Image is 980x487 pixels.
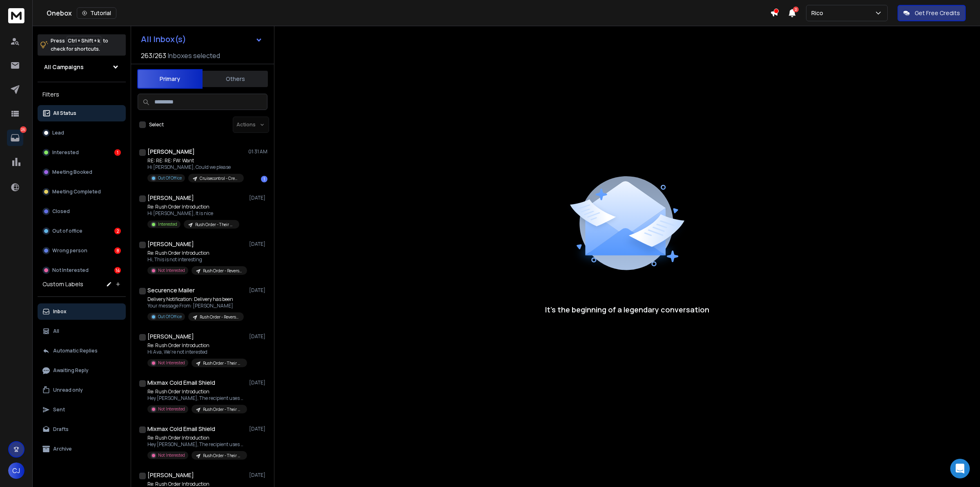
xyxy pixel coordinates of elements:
p: Re: Rush Order Introduction [147,388,245,395]
p: Re: Rush Order Introduction [147,342,245,349]
p: [DATE] [249,426,267,432]
button: All Campaigns [38,59,126,75]
div: 14 [114,267,121,274]
h1: [PERSON_NAME] [147,194,194,202]
button: Sent [38,402,126,418]
p: [DATE] [249,472,267,478]
h1: [PERSON_NAME] [147,240,194,248]
span: 2 [793,7,799,12]
p: Rush Order - Their Domain Rerun [DATE] [203,360,242,366]
p: Sent [53,406,65,413]
p: [DATE] [249,287,267,294]
button: Closed [38,203,126,220]
p: Drafts [53,426,69,433]
h1: All Inbox(s) [141,35,186,43]
p: Rush Order - Their Domain Rerun [DATE] [203,453,242,459]
p: RE: RE: RE: FW: Want [147,157,244,164]
button: Inbox [38,303,126,320]
p: Meeting Completed [52,189,101,195]
p: Out Of Office [158,175,182,181]
a: 25 [7,130,23,146]
p: Wrong person [52,247,87,254]
button: Meeting Booked [38,164,126,180]
button: Out of office2 [38,223,126,239]
p: Not Interested [158,360,185,366]
p: All [53,328,59,334]
div: 8 [114,247,121,254]
p: Out Of Office [158,314,182,320]
p: It’s the beginning of a legendary conversation [545,304,709,315]
p: Not Interested [158,452,185,458]
p: Your message From: [PERSON_NAME] [147,303,244,309]
h1: [PERSON_NAME] [147,332,194,341]
button: CJ [8,462,24,479]
p: Lead [52,130,64,136]
p: Re: Rush Order Introduction [147,204,239,210]
label: Select [149,121,164,128]
button: Unread only [38,382,126,398]
p: Re: Rush Order Introduction [147,250,245,256]
p: Hi [PERSON_NAME], It is nice [147,210,239,217]
p: Get Free Credits [915,9,960,17]
div: Open Intercom Messenger [950,459,970,478]
h3: Custom Labels [42,280,83,288]
p: Rico [811,9,826,17]
button: Meeting Completed [38,184,126,200]
button: Wrong person8 [38,242,126,259]
button: All Inbox(s) [134,31,269,47]
span: Ctrl + Shift + k [67,36,101,45]
button: Not Interested14 [38,262,126,278]
p: Automatic Replies [53,348,98,354]
p: Delivery Notification: Delivery has been [147,296,244,303]
p: Inbox [53,308,67,315]
button: Interested1 [38,144,126,161]
p: Unread only [53,387,83,393]
button: Get Free Credits [898,5,966,21]
button: Tutorial [77,7,116,19]
p: Not Interested [158,267,185,274]
p: Interested [158,221,177,227]
button: Others [203,70,268,88]
h3: Filters [38,89,126,100]
button: All Status [38,105,126,121]
button: Archive [38,441,126,457]
div: 1 [114,149,121,156]
span: 263 / 263 [141,51,166,61]
p: Rush Order - Reverse Logistics [DATE] [200,314,239,320]
h1: All Campaigns [44,63,84,71]
p: Interested [52,149,79,156]
h1: Securence Mailer [147,286,195,294]
p: Re: Rush Order Introduction [147,435,245,441]
button: Awaiting Reply [38,362,126,379]
button: Drafts [38,421,126,438]
h3: Inboxes selected [168,51,220,61]
h1: Mixmax Cold Email Shield [147,425,215,433]
p: [DATE] [249,195,267,201]
p: Rush Order - Their Domain Rerun [DATE] [203,406,242,413]
button: Automatic Replies [38,343,126,359]
button: Primary [137,69,203,89]
div: 1 [261,176,267,182]
p: 01:31 AM [248,148,267,155]
p: [DATE] [249,379,267,386]
p: Not Interested [158,406,185,412]
p: Hi, This is not interesting [147,256,245,263]
p: Out of office [52,228,82,234]
p: Press to check for shortcuts. [51,37,108,53]
div: Onebox [47,7,770,19]
p: Meeting Booked [52,169,92,175]
p: Awaiting Reply [53,367,89,374]
p: 25 [20,126,27,133]
p: Hey [PERSON_NAME], The recipient uses Mixmax [147,441,245,448]
p: Not Interested [52,267,89,274]
button: Lead [38,125,126,141]
p: [DATE] [249,241,267,247]
p: Closed [52,208,70,215]
button: All [38,323,126,339]
h1: Mixmax Cold Email Shield [147,379,215,387]
div: 2 [114,228,121,234]
p: All Status [53,110,76,117]
p: Hi [PERSON_NAME], Could we please [147,164,244,171]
